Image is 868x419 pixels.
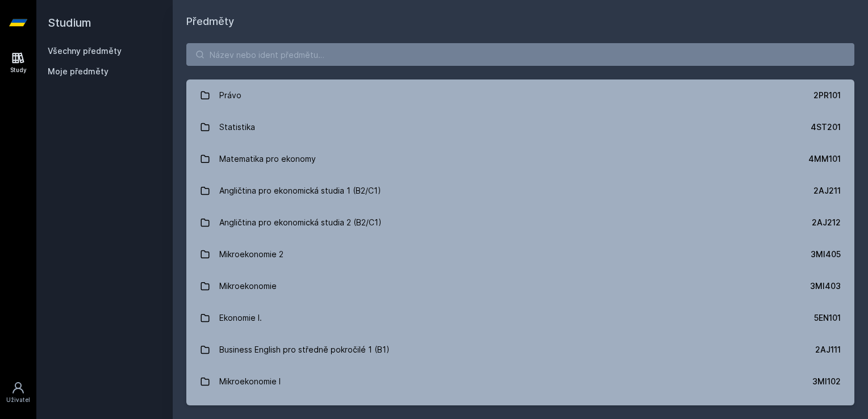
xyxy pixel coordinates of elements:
[219,179,381,202] div: Angličtina pro ekonomická studia 1 (B2/C1)
[812,217,841,228] div: 2AJ212
[186,14,854,30] h1: Předměty
[219,243,283,266] div: Mikroekonomie 2
[814,312,841,324] div: 5EN101
[811,249,841,260] div: 3MI405
[6,396,30,404] div: Uživatel
[219,338,390,361] div: Business English pro středně pokročilé 1 (B1)
[48,46,122,56] a: Všechny předměty
[219,370,281,393] div: Mikroekonomie I
[219,211,382,234] div: Angličtina pro ekonomická studia 2 (B2/C1)
[811,121,841,133] div: 4ST201
[812,376,841,387] div: 3MI102
[186,175,854,207] a: Angličtina pro ekonomická studia 1 (B2/C1) 2AJ211
[186,43,854,66] input: Název nebo ident předmětu…
[186,238,854,270] a: Mikroekonomie 2 3MI405
[2,375,34,410] a: Uživatel
[219,307,262,329] div: Ekonomie I.
[810,280,841,292] div: 3MI403
[2,45,34,80] a: Study
[808,153,841,165] div: 4MM101
[186,270,854,302] a: Mikroekonomie 3MI403
[219,275,277,298] div: Mikroekonomie
[813,90,841,101] div: 2PR101
[219,148,316,170] div: Matematika pro ekonomy
[186,302,854,334] a: Ekonomie I. 5EN101
[186,334,854,366] a: Business English pro středně pokročilé 1 (B1) 2AJ111
[186,366,854,397] a: Mikroekonomie I 3MI102
[815,344,841,355] div: 2AJ111
[219,116,255,139] div: Statistika
[186,79,854,111] a: Právo 2PR101
[219,84,241,107] div: Právo
[48,66,108,77] span: Moje předměty
[813,185,841,196] div: 2AJ211
[186,143,854,175] a: Matematika pro ekonomy 4MM101
[10,66,27,74] div: Study
[186,111,854,143] a: Statistika 4ST201
[186,207,854,238] a: Angličtina pro ekonomická studia 2 (B2/C1) 2AJ212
